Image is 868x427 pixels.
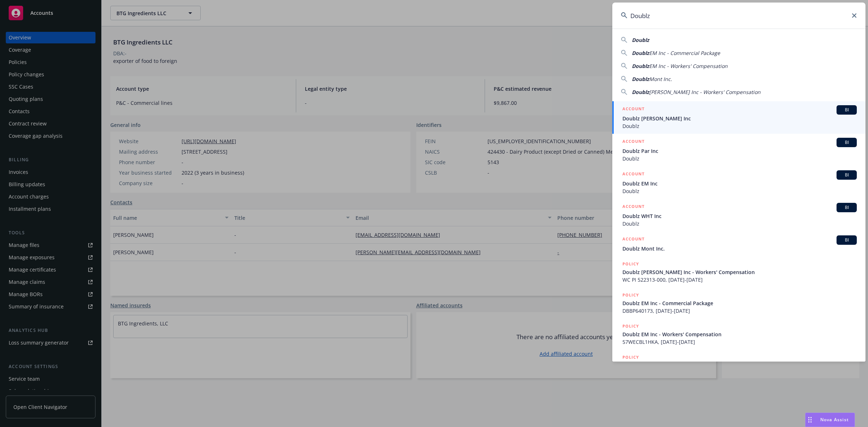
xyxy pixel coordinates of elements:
a: POLICYDoublz [PERSON_NAME] Inc - Workers' CompensationWC PI 522313-000, [DATE]-[DATE] [612,256,865,287]
a: POLICYDoublz EM Inc - Workers' Compensation57WECBL1HKA, [DATE]-[DATE] [612,319,865,350]
a: POLICYDoublz EM Inc - Commercial PackageDBBP640173, [DATE]-[DATE] [612,287,865,319]
button: Nova Assist [805,413,855,427]
span: Doublz [622,155,857,162]
span: Doublz EM Inc - Commercial Package [622,299,857,307]
h5: ACCOUNT [622,203,644,212]
span: BI [839,139,854,146]
span: [PERSON_NAME] Inc - Workers' Compensation [649,89,761,95]
h5: ACCOUNT [622,105,644,114]
a: ACCOUNTBIDoublz EM IncDoublz [612,166,865,199]
span: Doublz [632,89,649,95]
span: 57WECBL1HKA, [DATE]-[DATE] [622,338,857,346]
a: POLICY [612,350,865,381]
span: WC PI 522313-000, [DATE]-[DATE] [622,276,857,283]
span: Doublz WHT Inc [622,212,857,220]
span: Doublz Mont Inc. [622,245,857,252]
span: Mont Inc. [649,76,672,82]
span: Doublz [622,220,857,227]
h5: POLICY [622,291,639,299]
span: Doublz EM Inc - Workers' Compensation [622,330,857,338]
span: EM Inc - Commercial Package [649,50,720,56]
span: Doublz [622,122,857,130]
h5: POLICY [622,260,639,268]
span: Doublz [622,187,857,195]
div: Drag to move [805,413,814,427]
a: ACCOUNTBIDoublz [PERSON_NAME] IncDoublz [612,101,865,134]
span: Doublz EM Inc [622,180,857,187]
span: Doublz [632,63,649,69]
h5: ACCOUNT [622,170,644,179]
h5: POLICY [622,354,639,361]
span: BI [839,172,854,178]
span: Nova Assist [820,417,849,423]
span: BI [839,107,854,113]
span: EM Inc - Workers' Compensation [649,63,728,69]
span: Doublz [632,37,649,43]
h5: ACCOUNT [622,138,644,146]
span: Doublz Par Inc [622,147,857,155]
span: Doublz [PERSON_NAME] Inc [622,115,857,122]
span: BI [839,237,854,243]
a: ACCOUNTBIDoublz WHT IncDoublz [612,199,865,231]
span: Doublz [632,76,649,82]
input: Search... [612,3,865,29]
h5: POLICY [622,323,639,330]
span: BI [839,204,854,211]
span: Doublz [632,50,649,56]
span: Doublz [PERSON_NAME] Inc - Workers' Compensation [622,268,857,276]
a: ACCOUNTBIDoublz Par IncDoublz [612,134,865,166]
a: ACCOUNTBIDoublz Mont Inc. [612,231,865,256]
h5: ACCOUNT [622,235,644,244]
span: DBBP640173, [DATE]-[DATE] [622,307,857,315]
